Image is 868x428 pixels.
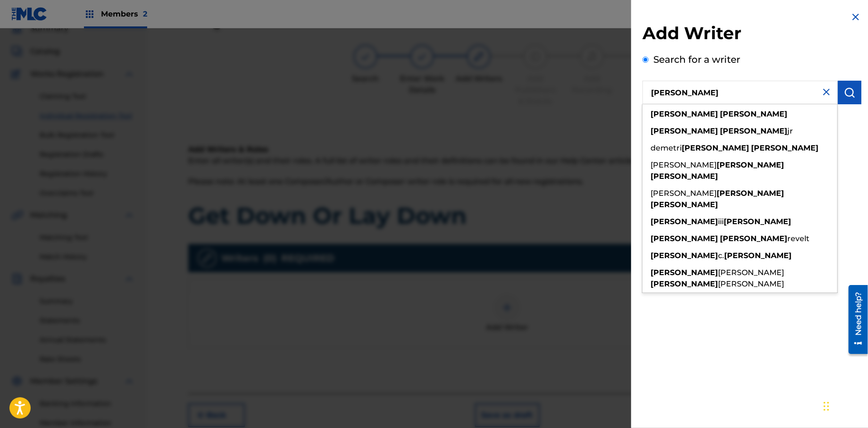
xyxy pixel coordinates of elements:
strong: [PERSON_NAME] [720,126,787,135]
strong: [PERSON_NAME] [651,109,718,118]
div: Drag [824,392,829,420]
strong: [PERSON_NAME] [651,279,718,288]
strong: [PERSON_NAME] [651,234,718,243]
iframe: Chat Widget [821,383,868,428]
strong: [PERSON_NAME] [651,172,718,181]
strong: [PERSON_NAME] [651,200,718,209]
strong: [PERSON_NAME] [724,251,792,260]
strong: [PERSON_NAME] [720,109,787,118]
img: Search Works [844,87,855,98]
strong: [PERSON_NAME] [717,160,784,169]
span: 2 [143,9,147,18]
strong: [PERSON_NAME] [651,268,718,277]
h2: Add Writer [643,23,861,47]
strong: [PERSON_NAME] [651,126,718,135]
label: Search for a writer [653,54,740,65]
img: MLC Logo [11,7,48,21]
img: close [821,86,832,98]
strong: [PERSON_NAME] [720,234,787,243]
span: Members [101,8,147,19]
span: c. [718,251,724,260]
span: demetri [651,143,682,152]
span: revelt [787,234,810,243]
strong: [PERSON_NAME] [651,217,718,226]
img: Top Rightsholders [84,8,95,20]
span: [PERSON_NAME] [718,279,784,288]
strong: [PERSON_NAME] [717,189,784,198]
span: [PERSON_NAME] [651,160,717,169]
strong: [PERSON_NAME] [751,143,818,152]
span: [PERSON_NAME] [651,189,717,198]
span: iii [718,217,724,226]
strong: [PERSON_NAME] [682,143,749,152]
strong: [PERSON_NAME] [651,251,718,260]
input: Search writer's name or IPI Number [643,81,838,104]
span: jr [787,126,793,135]
strong: [PERSON_NAME] [724,217,791,226]
span: [PERSON_NAME] [718,268,784,277]
iframe: Resource Center [842,281,868,357]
